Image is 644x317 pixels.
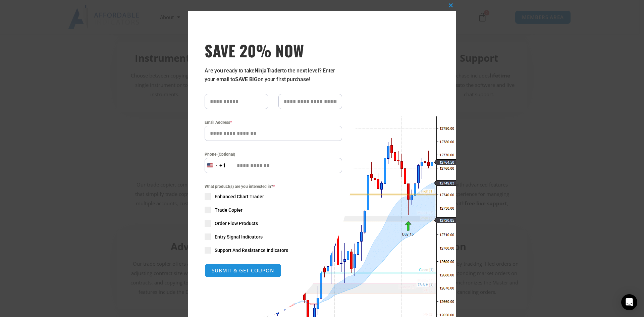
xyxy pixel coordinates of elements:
label: Order Flow Products [205,220,342,227]
div: +1 [219,161,226,170]
label: Email Address [205,119,342,126]
label: Enhanced Chart Trader [205,193,342,200]
strong: SAVE BIG [235,76,258,83]
span: Entry Signal Indicators [215,233,263,240]
strong: NinjaTrader [255,67,282,74]
h3: SAVE 20% NOW [205,41,342,60]
label: Trade Copier [205,207,342,213]
label: Entry Signal Indicators [205,233,342,240]
p: Are you ready to take to the next level? Enter your email to on your first purchase! [205,66,342,84]
button: Selected country [205,158,226,173]
span: What product(s) are you interested in? [205,183,342,190]
span: Support And Resistance Indicators [215,247,288,254]
span: Enhanced Chart Trader [215,193,264,200]
span: Order Flow Products [215,220,258,227]
label: Phone (Optional) [205,151,342,158]
div: Open Intercom Messenger [621,294,637,310]
label: Support And Resistance Indicators [205,247,342,254]
span: Trade Copier [215,207,243,213]
button: SUBMIT & GET COUPON [205,264,281,277]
